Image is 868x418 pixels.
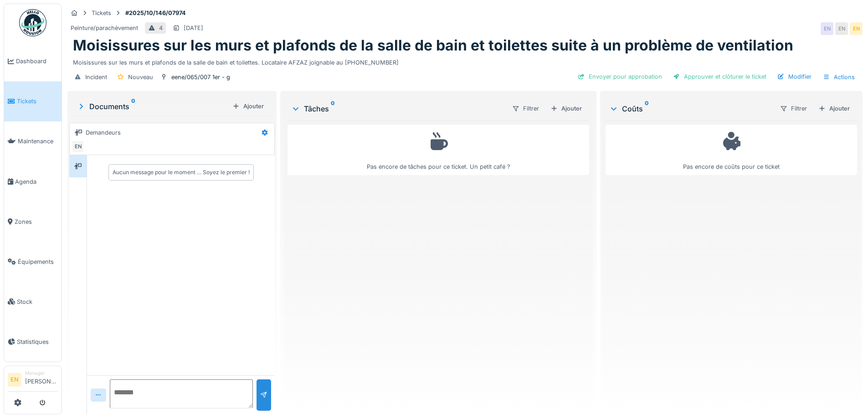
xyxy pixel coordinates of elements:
[77,101,229,112] div: Documents
[171,73,230,81] div: eene/065/007 1er - g
[4,282,62,322] a: Stock
[4,81,62,121] a: Tickets
[819,71,859,84] div: Actions
[131,101,135,112] sup: 0
[73,55,857,67] div: Moisissures sur les murs et plafonds de la salle de bain et toilettes. Locataire AFZAZ joignable ...
[8,373,21,387] li: EN
[113,168,250,176] div: Aucun message pour le moment … Soyez le premier !
[184,24,203,32] div: [DATE]
[4,242,62,282] a: Équipements
[293,129,583,171] div: Pas encore de tâches pour ce ticket. Un petit café ?
[25,370,58,389] li: [PERSON_NAME]
[16,57,58,65] span: Dashboard
[4,41,62,81] a: Dashboard
[4,121,62,161] a: Maintenance
[71,24,138,32] div: Peinture/parachèvement
[331,103,335,114] sup: 0
[821,22,833,35] div: EN
[18,137,58,146] span: Maintenance
[291,103,504,114] div: Tâches
[18,257,58,266] span: Équipements
[4,322,62,362] a: Statistiques
[17,97,58,106] span: Tickets
[815,102,853,115] div: Ajouter
[17,297,58,306] span: Stock
[645,103,649,114] sup: 0
[4,161,62,201] a: Agenda
[73,37,793,54] h1: Moisissures sur les murs et plafonds de la salle de bain et toilettes suite à un problème de vent...
[4,201,62,242] a: Zones
[72,140,84,153] div: EN
[547,102,586,115] div: Ajouter
[669,71,770,83] div: Approuver et clôturer le ticket
[19,9,46,36] img: Badge_color-CXgf-gQk.svg
[128,73,153,81] div: Nouveau
[229,100,267,112] div: Ajouter
[850,22,863,35] div: EN
[17,337,58,346] span: Statistiques
[574,71,666,83] div: Envoyer pour approbation
[159,24,163,32] div: 4
[8,370,58,392] a: EN Manager[PERSON_NAME]
[835,22,848,35] div: EN
[774,71,815,83] div: Modifier
[611,129,851,171] div: Pas encore de coûts pour ce ticket
[92,9,111,17] div: Tickets
[85,73,107,81] div: Incident
[122,9,190,17] strong: #2025/10/146/07974
[25,370,58,377] div: Manager
[776,102,811,115] div: Filtrer
[86,128,121,137] div: Demandeurs
[15,217,58,226] span: Zones
[609,103,772,114] div: Coûts
[15,177,58,186] span: Agenda
[508,102,543,115] div: Filtrer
